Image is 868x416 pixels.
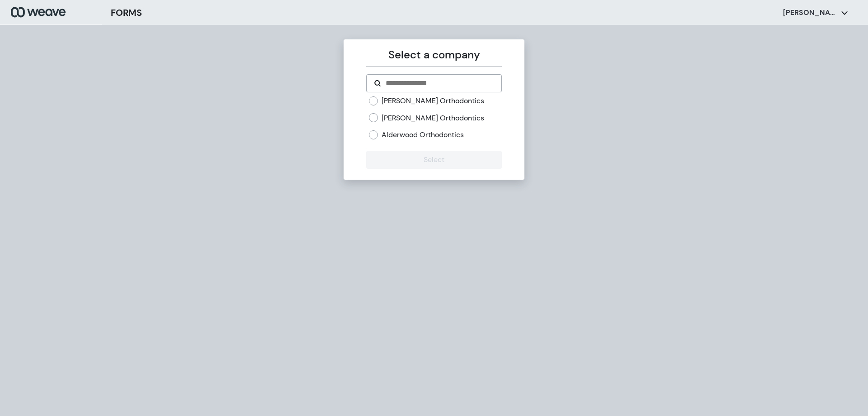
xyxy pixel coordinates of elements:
p: Select a company [366,47,501,63]
p: [PERSON_NAME] [783,8,837,18]
label: Alderwood Orthodontics [382,130,464,140]
h3: FORMS [111,6,142,19]
label: [PERSON_NAME] Orthodontics [382,113,484,123]
button: Select [366,151,501,169]
label: [PERSON_NAME] Orthodontics [382,96,484,106]
input: Search [385,78,494,89]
